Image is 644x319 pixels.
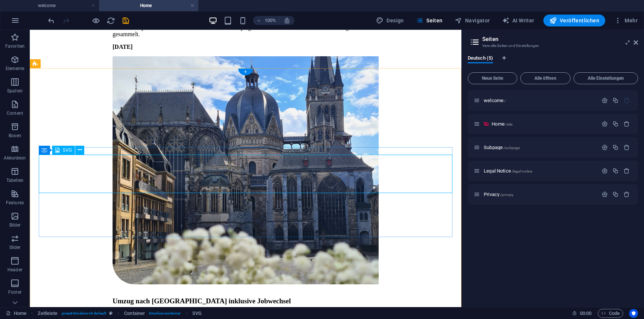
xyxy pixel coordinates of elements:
span: . timeline-container [148,309,181,318]
span: /subpage [503,146,520,150]
span: Neue Seite [471,76,514,80]
button: AI Writer [499,15,537,26]
button: Mehr [611,15,641,26]
div: Entfernen [624,168,630,174]
span: Klick, um Seite zu öffnen [484,98,506,103]
span: Deutsch (5) [468,54,493,64]
p: Features [6,200,24,206]
h6: Session-Zeit [572,309,592,318]
span: / [504,99,506,103]
span: /site [505,122,513,126]
p: Favoriten [5,43,25,49]
div: Duplizieren [612,121,619,127]
button: Alle Einstellungen [574,72,638,84]
h4: Home [99,1,198,10]
button: reload [106,16,115,25]
p: Akkordeon [4,155,26,161]
div: Duplizieren [612,144,619,151]
p: Tabellen [6,177,23,183]
p: Content [7,110,23,116]
div: Subpage/subpage [482,145,598,150]
span: Design [376,17,404,24]
button: Usercentrics [629,309,638,318]
span: Klick zum Auswählen. Doppelklick zum Bearbeiten [192,309,202,318]
div: Entfernen [624,144,630,151]
h6: 100% [264,16,276,25]
div: Duplizieren [612,168,619,174]
div: Duplizieren [612,191,619,198]
span: Alle öffnen [524,76,567,80]
span: Klick, um Seite zu öffnen [484,145,520,150]
span: Code [601,309,620,318]
i: Dieses Element ist ein anpassbares Preset [109,311,113,315]
button: Klicke hier, um den Vorschau-Modus zu verlassen [91,16,100,25]
i: Save (Ctrl+S) [121,16,130,25]
span: . preset-timeline-v3-default [61,309,107,318]
span: Klick zum Auswählen. Doppelklick zum Bearbeiten [38,309,58,318]
button: Code [598,309,623,318]
i: Seite neu laden [107,16,115,25]
button: Alle öffnen [520,72,571,84]
nav: breadcrumb [38,309,202,318]
span: Mehr [614,17,638,24]
span: /privacy [500,193,514,197]
div: Einstellungen [602,144,608,151]
span: Klick, um Seite zu öffnen [484,192,514,197]
i: Bei Größenänderung Zoomstufe automatisch an das gewählte Gerät anpassen. [284,17,290,24]
div: Einstellungen [602,168,608,174]
span: Klick, um Seite zu öffnen [484,168,532,174]
span: /legal-notice [512,169,533,173]
span: Navigator [455,17,490,24]
p: Footer [8,289,22,295]
button: 100% [253,16,280,25]
button: Neue Seite [468,72,517,84]
span: AI Writer [502,17,534,24]
button: Seiten [413,15,446,26]
a: Klick, um Auswahl aufzuheben. Doppelklick öffnet Seitenverwaltung [6,309,26,318]
span: : [585,310,586,316]
div: + [238,69,253,75]
span: Klick, um Seite zu öffnen [492,121,512,127]
button: Veröffentlichen [543,15,605,26]
i: Rückgängig: Einfügen (Strg+Z) [47,16,56,25]
p: Spalten [7,88,23,94]
div: Home/site [489,121,598,126]
div: Einstellungen [602,121,608,127]
div: Die Startseite kann nicht gelöscht werden [624,97,630,104]
span: Seiten [416,17,443,24]
div: Einstellungen [602,97,608,104]
div: Einstellungen [602,191,608,198]
div: Sprachen-Tabs [468,55,638,69]
div: welcome/ [482,98,598,103]
span: 00 00 [580,309,591,318]
p: Elemente [6,66,25,72]
div: Entfernen [624,121,630,127]
p: Slider [9,244,21,250]
div: Entfernen [624,191,630,198]
span: SVG [63,148,72,152]
div: Privacy/privacy [482,192,598,197]
h2: Seiten [482,36,638,42]
p: Bilder [9,222,21,228]
p: Boxen [9,133,21,139]
span: Veröffentlichen [549,17,599,24]
p: Header [7,267,22,273]
div: Duplizieren [612,97,619,104]
div: Design (Strg+Alt+Y) [373,15,407,26]
div: Legal Notice/legal-notice [482,168,598,173]
button: Design [373,15,407,26]
h3: Verwalte Seiten und Einstellungen [482,42,623,49]
span: Alle Einstellungen [577,76,635,80]
button: save [121,16,130,25]
button: Navigator [452,15,493,26]
span: Klick zum Auswählen. Doppelklick zum Bearbeiten [124,309,145,318]
button: undo [47,16,56,25]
